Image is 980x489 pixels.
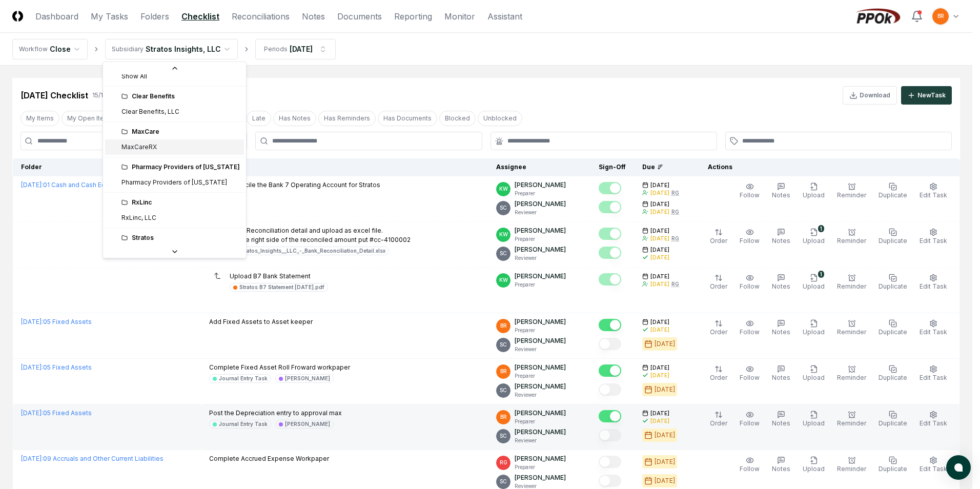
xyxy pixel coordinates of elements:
div: MaxCareRX [121,142,157,152]
div: Stratos [121,233,240,242]
div: Clear Benefits, LLC [121,107,179,116]
div: Pharmacy Providers of [US_STATE] [121,178,227,187]
div: Clear Benefits [121,92,240,101]
div: MaxCare [121,127,240,136]
span: Show All [121,72,147,81]
div: Pharmacy Providers of [US_STATE] [121,162,240,172]
div: RxLinc, LLC [121,213,156,222]
div: RxLinc [121,198,240,207]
